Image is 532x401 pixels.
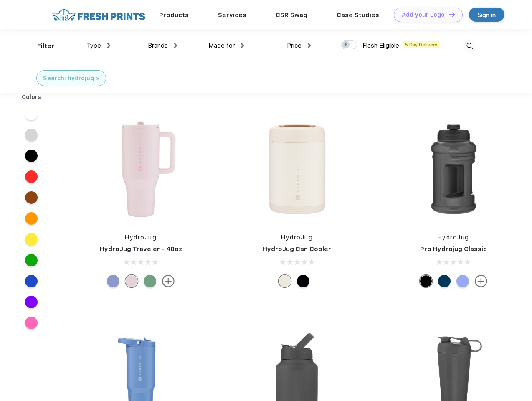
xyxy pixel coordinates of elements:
[107,43,110,48] img: dropdown.png
[456,275,469,287] div: Hyper Blue
[398,114,509,225] img: func=resize&h=266
[37,41,54,51] div: Filter
[449,12,455,17] img: DT
[362,42,399,49] span: Flash Eligible
[475,275,487,287] img: more.svg
[159,11,189,19] a: Products
[43,74,94,83] div: Search: hydrojug
[107,275,119,287] div: Peri
[148,42,168,49] span: Brands
[15,93,48,102] div: Colors
[469,8,504,22] a: Sign in
[279,275,291,287] div: Cream
[438,234,469,241] a: HydroJug
[162,275,175,287] img: more.svg
[281,234,313,241] a: HydroJug
[403,41,440,48] span: 5 Day Delivery
[420,275,432,287] div: Black
[96,77,99,80] img: filter_cancel.svg
[263,245,331,253] a: HydroJug Can Cooler
[86,42,101,49] span: Type
[125,275,138,287] div: Pink Sand
[297,275,309,287] div: Black
[241,43,244,48] img: dropdown.png
[241,114,352,225] img: func=resize&h=266
[100,245,182,253] a: HydroJug Traveler - 40oz
[85,114,196,225] img: func=resize&h=266
[144,275,156,287] div: Sage
[50,8,148,22] img: fo%20logo%202.webp
[308,43,311,48] img: dropdown.png
[478,10,496,20] div: Sign in
[402,11,445,18] div: Add your Logo
[208,42,235,49] span: Made for
[174,43,177,48] img: dropdown.png
[463,39,476,53] img: desktop_search.svg
[125,234,157,241] a: HydroJug
[420,245,487,253] a: Pro Hydrojug Classic
[287,42,301,49] span: Price
[438,275,451,287] div: Navy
